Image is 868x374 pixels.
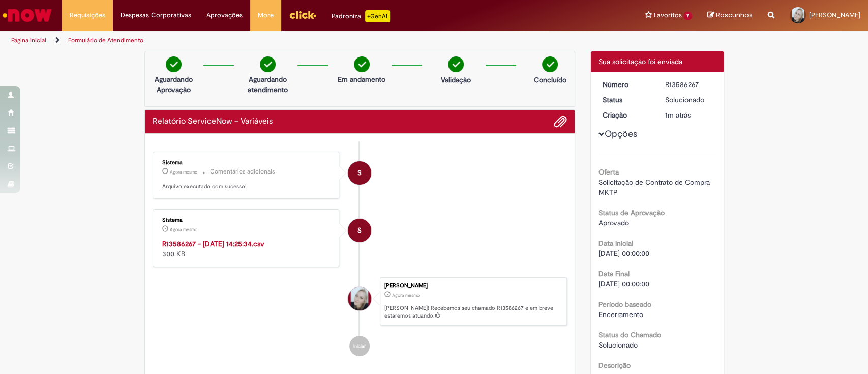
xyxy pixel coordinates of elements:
[121,10,191,20] span: Despesas Corporativas
[392,292,420,298] time: 01/10/2025 14:25:06
[598,330,661,339] b: Status do Chamado
[332,10,390,22] div: Padroniza
[595,79,657,90] dt: Número
[1,5,53,25] img: ServiceNow
[365,10,390,22] p: +GenAi
[348,161,371,185] div: System
[554,115,567,128] button: Adicionar anexos
[338,74,385,84] p: Em andamento
[384,304,561,320] p: [PERSON_NAME]! Recebemos seu chamado R13586267 e em breve estaremos atuando.
[392,292,420,298] span: Agora mesmo
[598,57,682,66] span: Sua solicitação foi enviada
[707,11,753,20] a: Rascunhos
[683,12,692,20] span: 7
[542,56,558,72] img: check-circle-green.png
[441,75,471,85] p: Validação
[170,169,197,175] time: 01/10/2025 14:25:35
[11,36,46,44] a: Página inicial
[595,95,657,105] dt: Status
[348,287,371,310] div: Alessandra Dias de Moraes Costa
[289,7,316,22] img: click_logo_yellow_360x200.png
[665,95,712,105] div: Solucionado
[598,300,651,309] b: Período baseado
[166,56,182,72] img: check-circle-green.png
[598,361,631,370] b: Descrição
[384,283,561,289] div: [PERSON_NAME]
[68,36,143,44] a: Formulário de Atendimento
[448,56,464,72] img: check-circle-green.png
[598,279,649,289] span: [DATE] 00:00:00
[595,110,657,120] dt: Criação
[170,169,197,175] span: Agora mesmo
[170,226,197,233] time: 01/10/2025 14:25:34
[153,141,567,366] ul: Histórico de tíquete
[665,110,691,120] time: 01/10/2025 14:25:06
[348,219,371,242] div: Sistema
[533,75,566,85] p: Concluído
[357,161,362,185] span: S
[665,110,691,120] span: 1m atrás
[162,239,264,248] a: R13586267 - [DATE] 14:25:34.csv
[243,74,292,95] p: Aguardando atendimento
[258,10,274,20] span: More
[716,10,753,20] span: Rascunhos
[665,79,712,90] div: R13586267
[162,183,332,191] p: Arquivo executado com sucesso!
[598,167,619,177] b: Oferta
[210,167,275,176] small: Comentários adicionais
[598,208,665,217] b: Status de Aprovação
[598,218,629,227] span: Aprovado
[598,269,630,278] b: Data Final
[598,178,712,197] span: Solicitação de Contrato de Compra MKTP
[598,340,638,350] span: Solucionado
[809,11,860,19] span: [PERSON_NAME]
[260,56,276,72] img: check-circle-green.png
[354,56,370,72] img: check-circle-green.png
[357,218,362,243] span: S
[8,31,571,50] ul: Trilhas de página
[162,160,332,166] div: Sistema
[206,10,243,20] span: Aprovações
[170,226,197,233] span: Agora mesmo
[70,10,105,20] span: Requisições
[665,110,712,120] div: 01/10/2025 14:25:06
[153,117,273,126] h2: Relatório ServiceNow – Variáveis Histórico de tíquete
[153,277,567,326] li: Alessandra Dias de Moraes Costa
[162,217,332,223] div: Sistema
[653,10,681,20] span: Favoritos
[598,239,633,248] b: Data Inicial
[598,249,649,258] span: [DATE] 00:00:00
[598,310,643,319] span: Encerramento
[162,239,332,259] div: 300 KB
[149,74,198,95] p: Aguardando Aprovação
